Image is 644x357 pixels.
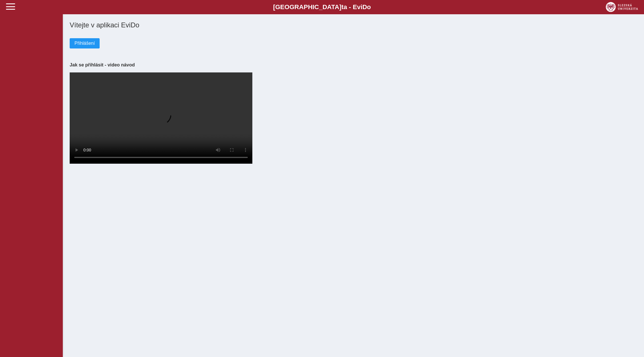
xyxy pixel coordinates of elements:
img: logo_web_su.png [606,2,638,12]
b: [GEOGRAPHIC_DATA] a - Evi [17,3,627,11]
h3: Jak se přihlásit - video návod [70,62,637,68]
video: Your browser does not support the video tag. [70,72,252,164]
button: Přihlášení [70,38,100,48]
span: o [367,3,371,11]
h1: Vítejte v aplikaci EviDo [70,21,637,29]
span: t [341,3,343,11]
span: Přihlášení [75,41,95,46]
span: D [362,3,367,11]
